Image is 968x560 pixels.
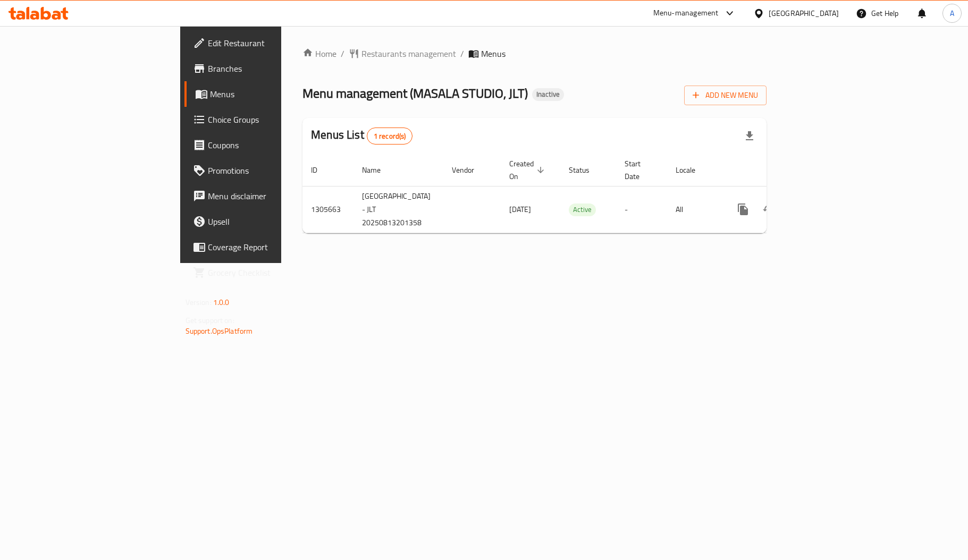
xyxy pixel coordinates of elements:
span: Locale [676,164,709,176]
span: Name [362,164,394,176]
td: All [667,186,722,233]
span: Menu management ( MASALA STUDIO, JLT ) [302,81,528,105]
td: - [616,186,667,233]
a: Branches [184,56,342,81]
a: Choice Groups [184,107,342,132]
span: Status [569,164,603,176]
span: Choice Groups [208,113,333,126]
span: Menus [210,88,333,100]
div: Menu-management [653,7,719,20]
li: / [341,47,344,60]
nav: breadcrumb [302,47,767,60]
li: / [460,47,464,60]
button: Change Status [756,197,781,222]
a: Promotions [184,158,342,183]
div: Inactive [532,88,564,101]
table: enhanced table [302,154,841,233]
span: [DATE] [509,202,531,216]
span: Menu disclaimer [208,190,333,202]
a: Upsell [184,209,342,234]
span: Coupons [208,139,333,151]
span: Add New Menu [693,89,758,102]
span: Vendor [452,164,488,176]
span: Menus [481,47,506,60]
a: Support.OpsPlatform [186,324,253,338]
span: Branches [208,62,333,75]
a: Menus [184,81,342,107]
h2: Menus List [311,127,413,145]
a: Coverage Report [184,234,342,260]
td: [GEOGRAPHIC_DATA] - JLT 20250813201358 [353,186,443,233]
span: Get support on: [186,313,234,327]
span: Active [569,203,596,216]
a: Grocery Checklist [184,260,342,285]
div: Export file [737,123,762,149]
span: Created On [509,157,548,183]
span: Version: [186,295,212,309]
span: 1 record(s) [367,131,413,141]
span: Edit Restaurant [208,37,333,49]
span: Start Date [625,157,654,183]
a: Coupons [184,132,342,158]
a: Menu disclaimer [184,183,342,209]
span: Upsell [208,215,333,228]
button: Add New Menu [684,86,767,105]
span: A [950,7,954,19]
span: Promotions [208,164,333,177]
div: [GEOGRAPHIC_DATA] [769,7,839,19]
span: Grocery Checklist [208,266,333,279]
span: ID [311,164,331,176]
span: Restaurants management [361,47,456,60]
span: Coverage Report [208,241,333,253]
div: Total records count [367,128,413,145]
a: Restaurants management [349,47,456,60]
th: Actions [722,154,841,186]
button: more [730,197,756,222]
span: 1.0.0 [213,295,230,309]
a: Edit Restaurant [184,30,342,56]
span: Inactive [532,90,564,99]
